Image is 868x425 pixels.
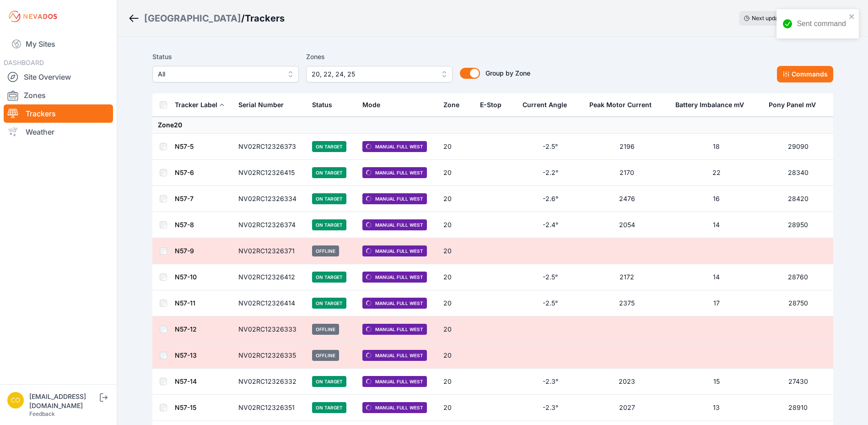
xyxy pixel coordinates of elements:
span: Manual Full West [362,324,427,335]
td: 2172 [584,264,670,290]
div: Mode [362,100,380,109]
span: All [158,69,280,80]
a: N57-11 [175,299,195,307]
span: Manual Full West [362,298,427,309]
td: -2.5° [517,264,584,290]
span: Group by Zone [485,69,530,77]
td: -2.5° [517,290,584,316]
span: Manual Full West [362,167,427,178]
button: E-Stop [480,94,509,116]
td: 2196 [584,134,670,160]
td: 20 [438,316,474,343]
a: [GEOGRAPHIC_DATA] [144,12,241,25]
td: 20 [438,160,474,186]
span: Manual Full West [362,193,427,204]
button: All [152,66,299,82]
td: 29090 [763,134,833,160]
td: NV02RC12326412 [233,264,307,290]
div: Peak Motor Current [589,100,652,109]
a: Feedback [29,410,55,417]
td: NV02RC12326374 [233,212,307,238]
td: 17 [670,290,763,316]
td: -2.5° [517,134,584,160]
td: 13 [670,395,763,421]
span: On Target [312,219,346,230]
a: Weather [4,123,113,141]
td: 28750 [763,290,833,316]
a: N57-13 [175,351,197,359]
td: 20 [438,369,474,395]
td: 27430 [763,369,833,395]
td: NV02RC12326334 [233,186,307,212]
button: Peak Motor Current [589,94,659,116]
div: Status [312,100,332,109]
span: On Target [312,167,346,178]
span: Manual Full West [362,350,427,361]
div: Tracker Label [175,100,217,109]
button: Serial Number [238,94,291,116]
td: NV02RC12326414 [233,290,307,316]
label: Status [152,51,299,62]
td: -2.3° [517,395,584,421]
span: Manual Full West [362,376,427,387]
img: Nevados [7,9,59,24]
button: Commands [777,66,833,82]
div: Sent command [797,18,846,29]
td: 22 [670,160,763,186]
a: Zones [4,86,113,104]
span: Manual Full West [362,219,427,230]
td: 28340 [763,160,833,186]
td: 28950 [763,212,833,238]
td: Zone 20 [152,117,833,134]
a: Trackers [4,104,113,123]
td: 2375 [584,290,670,316]
a: My Sites [4,33,113,55]
button: Current Angle [523,94,574,116]
a: N57-7 [175,195,194,202]
img: controlroomoperator@invenergy.com [7,392,24,409]
div: Current Angle [523,100,567,109]
span: Manual Full West [362,245,427,256]
button: Mode [362,94,388,116]
td: 2023 [584,369,670,395]
span: Manual Full West [362,402,427,413]
nav: Breadcrumb [128,6,285,30]
td: 20 [438,238,474,264]
a: N57-5 [175,142,194,150]
button: 20, 22, 24, 25 [306,66,453,82]
td: 2476 [584,186,670,212]
a: N57-12 [175,325,197,333]
span: On Target [312,376,346,387]
div: Pony Panel mV [769,100,816,109]
span: On Target [312,402,346,413]
td: NV02RC12326351 [233,395,307,421]
span: Offline [312,245,339,256]
td: 20 [438,134,474,160]
td: 28420 [763,186,833,212]
span: On Target [312,272,346,283]
span: Manual Full West [362,141,427,152]
td: 14 [670,212,763,238]
td: 2170 [584,160,670,186]
button: Zone [443,94,467,116]
span: / [241,12,245,25]
div: Serial Number [238,100,284,109]
a: N57-15 [175,403,196,411]
td: 14 [670,264,763,290]
button: Status [312,94,340,116]
td: 20 [438,343,474,369]
a: N57-14 [175,377,197,385]
td: NV02RC12326371 [233,238,307,264]
a: N57-10 [175,273,197,281]
span: On Target [312,141,346,152]
td: 15 [670,369,763,395]
div: E-Stop [480,100,501,109]
td: 20 [438,264,474,290]
h3: Trackers [245,12,285,25]
button: Battery Imbalance mV [675,94,751,116]
div: Battery Imbalance mV [675,100,744,109]
td: 20 [438,290,474,316]
span: Offline [312,324,339,335]
td: -2.2° [517,160,584,186]
td: 2054 [584,212,670,238]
